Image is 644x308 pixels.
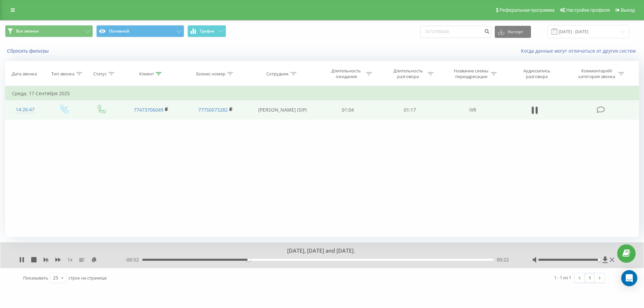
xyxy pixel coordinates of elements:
[67,256,72,263] span: 1 x
[266,71,289,77] div: Сотрудник
[495,26,531,38] button: Экспорт
[187,25,226,37] button: График
[521,48,639,54] a: Когда данные могут отличаться от других систем
[598,258,600,261] div: Accessibility label
[441,100,505,120] td: IVR
[379,100,440,120] td: 01:17
[16,28,39,34] span: Все звонки
[23,275,48,281] span: Показывать
[499,7,554,13] span: Реферальная программа
[247,258,250,261] div: Accessibility label
[93,71,107,77] div: Статус
[577,68,616,79] div: Комментарий/категория звонка
[53,274,58,281] div: 25
[12,71,37,77] div: Дата звонка
[134,107,163,113] a: 77473706049
[566,7,610,13] span: Настройки профиля
[200,29,215,34] span: График
[79,247,556,255] div: [DATE], [DATE] and [DATE].
[198,107,228,113] a: 77750073282
[621,7,635,13] span: Выход
[96,25,184,37] button: Основной
[139,71,154,77] div: Клиент
[317,100,379,120] td: 01:04
[554,274,571,281] div: 1 - 1 из 1
[453,68,489,79] div: Название схемы переадресации
[5,48,52,54] button: Сбросить фильтры
[196,71,225,77] div: Бизнес номер
[5,25,93,37] button: Все звонки
[12,103,38,116] div: 14:26:47
[390,68,426,79] div: Длительность разговора
[5,87,639,100] td: Среда, 17 Сентября 2025
[328,68,364,79] div: Длительность ожидания
[497,256,509,263] span: 00:22
[125,256,142,263] span: - 00:52
[515,68,559,79] div: Аудиозапись разговора
[248,100,317,120] td: [PERSON_NAME] (SIP)
[51,71,74,77] div: Тип звонка
[420,26,491,38] input: Поиск по номеру
[68,275,107,281] span: строк на странице
[621,270,637,286] div: Open Intercom Messenger
[585,273,595,283] a: 1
